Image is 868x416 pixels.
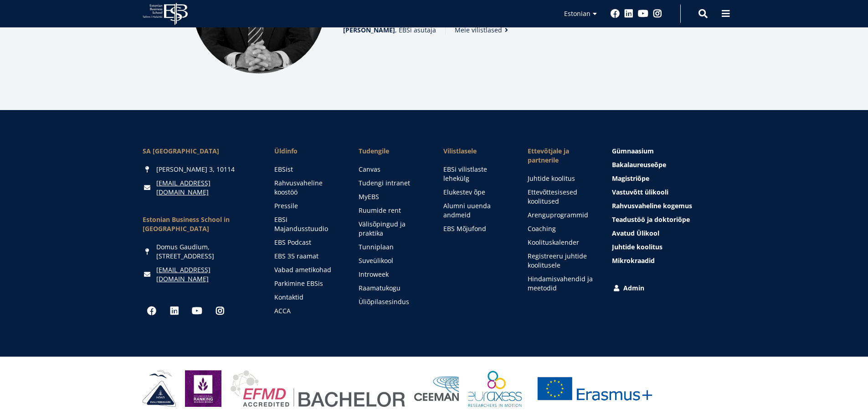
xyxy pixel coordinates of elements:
a: Linkedin [165,302,184,320]
span: Avatud Ülikool [612,229,659,237]
div: SA [GEOGRAPHIC_DATA] [143,147,257,156]
a: EBSi Majandusstuudio [274,215,340,233]
span: Bakalaureuseõpe [612,160,666,169]
span: Vilistlasele [443,147,509,156]
a: EBS Mõjufond [443,224,509,233]
a: Arenguprogrammid [528,211,594,220]
a: EBS 35 raamat [274,252,340,261]
a: Introweek [359,270,425,279]
a: Coaching [528,224,594,233]
a: Rahvusvaheline koostöö [274,179,340,197]
a: Raamatukogu [359,284,425,293]
a: Suveülikool [359,256,425,265]
a: Pressile [274,201,340,211]
a: [EMAIL_ADDRESS][DOMAIN_NAME] [156,179,257,197]
a: Hindamisvahendid ja meetodid [528,274,594,293]
strong: [PERSON_NAME] [343,26,395,34]
span: Rahvusvaheline kogemus [612,201,692,210]
a: Instagram [653,9,662,18]
a: EBSist [274,165,340,174]
a: Juhtide koolitus [528,174,594,183]
a: Ruumide rent [359,206,425,215]
a: Tunniplaan [359,242,425,252]
a: Välisõpingud ja praktika [359,220,425,238]
span: , EBSi asutaja [343,26,436,35]
img: EURAXESS [468,370,522,407]
a: Facebook [611,9,620,18]
a: Facebook [143,302,161,320]
a: Instagram [211,302,229,320]
a: ACCA [274,306,340,316]
span: Juhtide koolitus [612,242,663,251]
a: Canvas [359,165,425,174]
img: EFMD [231,370,405,407]
a: Bakalaureuseõpe [612,160,726,169]
span: Teadustöö ja doktoriõpe [612,215,690,224]
a: Admin [612,284,726,293]
a: Kontaktid [274,293,340,302]
img: Eduniversal [185,370,221,407]
a: Vabad ametikohad [274,265,340,274]
a: Teadustöö ja doktoriõpe [612,215,726,224]
a: Meie vilistlased [455,26,511,35]
img: Ceeman [414,376,459,401]
a: Registreeru juhtide koolitusele [528,252,594,270]
span: Ettevõtjale ja partnerile [528,147,594,165]
a: Üliõpilasesindus [359,297,425,306]
div: Estonian Business School in [GEOGRAPHIC_DATA] [143,215,257,233]
a: Elukestev õpe [443,188,509,197]
span: Vastuvõtt ülikooli [612,188,668,196]
a: EBS Podcast [274,238,340,247]
span: Gümnaasium [612,147,654,155]
a: Koolituskalender [528,238,594,247]
a: Rahvusvaheline kogemus [612,201,726,211]
a: Parkimine EBSis [274,279,340,288]
img: Erasmus+ [531,370,658,407]
span: Üldinfo [274,147,340,156]
a: MyEBS [359,192,425,201]
a: Ettevõttesisesed koolitused [528,188,594,206]
a: Youtube [188,302,206,320]
a: Alumni uuenda andmeid [443,201,509,220]
a: Gümnaasium [612,147,726,156]
span: Magistriõpe [612,174,649,183]
a: Juhtide koolitus [612,242,726,252]
a: Tudengi intranet [359,179,425,188]
a: Magistriõpe [612,174,726,183]
a: Tudengile [359,147,425,156]
a: [EMAIL_ADDRESS][DOMAIN_NAME] [156,265,257,284]
a: Vastuvõtt ülikooli [612,188,726,197]
a: Avatud Ülikool [612,229,726,238]
img: HAKA [143,370,176,407]
a: Erasmus + [531,370,658,407]
a: Mikrokraadid [612,256,726,265]
a: Youtube [638,9,648,18]
div: Domus Gaudium, [STREET_ADDRESS] [143,242,257,261]
span: Mikrokraadid [612,256,655,265]
a: EBSi vilistlaste lehekülg [443,165,509,183]
a: Linkedin [624,9,633,18]
div: [PERSON_NAME] 3, 10114 [143,165,257,174]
